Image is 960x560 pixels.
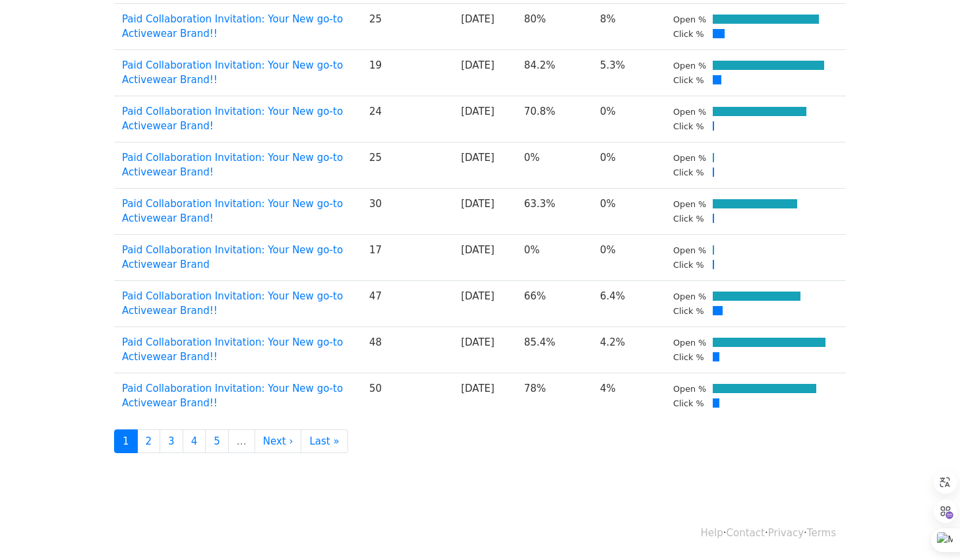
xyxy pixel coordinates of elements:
td: [DATE] [453,373,516,419]
small: Open % [673,61,706,71]
a: Terms [807,527,836,539]
a: Help [701,527,723,539]
td: 19 [361,49,453,96]
a: Paid Collaboration Invitation: Your New go-to Activewear Brand!! [122,336,343,363]
small: Open % [673,338,706,348]
td: 84.2% [516,49,592,96]
td: 48 [361,327,453,373]
td: 8% [592,3,665,49]
small: Click % [673,168,704,177]
td: 25 [361,142,453,188]
a: 3 [160,429,183,454]
td: 63.3% [516,188,592,234]
a: Paid Collaboration Invitation: Your New go-to Activewear Brand! [122,198,343,225]
a: Privacy [768,527,804,539]
td: [DATE] [453,234,516,280]
small: Click % [673,121,704,131]
td: 0% [592,96,665,142]
small: Click % [673,352,704,362]
td: 70.8% [516,96,592,142]
a: Paid Collaboration Invitation: Your New go-to Activewear Brand! [122,106,343,133]
td: 4.2% [592,327,665,373]
td: [DATE] [453,96,516,142]
td: [DATE] [453,3,516,49]
td: [DATE] [453,49,516,96]
td: 0% [592,188,665,234]
a: Contact [727,527,765,539]
td: [DATE] [453,142,516,188]
small: Click % [673,306,704,316]
td: 4% [592,373,665,419]
small: Open % [673,107,706,117]
td: 47 [361,280,453,327]
small: Open % [673,199,706,209]
a: 1 [114,429,138,454]
a: Paid Collaboration Invitation: Your New go-to Activewear Brand [122,244,343,271]
a: Next › [255,429,302,454]
td: 78% [516,373,592,419]
td: 80% [516,3,592,49]
td: 0% [516,142,592,188]
td: 6.4% [592,280,665,327]
a: Last » [301,429,347,454]
a: Paid Collaboration Invitation: Your New go-to Activewear Brand! [122,152,343,179]
td: 24 [361,96,453,142]
small: Open % [673,292,706,301]
small: Open % [673,384,706,394]
a: 5 [205,429,229,454]
td: 0% [592,234,665,280]
small: Click % [673,260,704,270]
td: [DATE] [453,188,516,234]
small: Click % [673,214,704,224]
td: [DATE] [453,280,516,327]
a: Paid Collaboration Invitation: Your New go-to Activewear Brand!! [122,290,343,317]
td: 85.4% [516,327,592,373]
small: Click % [673,75,704,85]
td: 25 [361,3,453,49]
a: 4 [183,429,206,454]
td: [DATE] [453,327,516,373]
td: 0% [592,142,665,188]
small: Click % [673,398,704,408]
td: 66% [516,280,592,327]
small: Open % [673,153,706,163]
td: 30 [361,188,453,234]
small: Click % [673,29,704,39]
td: 50 [361,373,453,419]
a: Paid Collaboration Invitation: Your New go-to Activewear Brand!! [122,383,343,410]
iframe: Chat Widget [894,497,960,560]
small: Open % [673,245,706,255]
td: 5.3% [592,49,665,96]
td: 0% [516,234,592,280]
a: 2 [137,429,161,454]
small: Open % [673,15,706,24]
a: Paid Collaboration Invitation: Your New go-to Activewear Brand!! [122,59,343,86]
td: 17 [361,234,453,280]
a: Paid Collaboration Invitation: Your New go-to Activewear Brand!! [122,13,343,40]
